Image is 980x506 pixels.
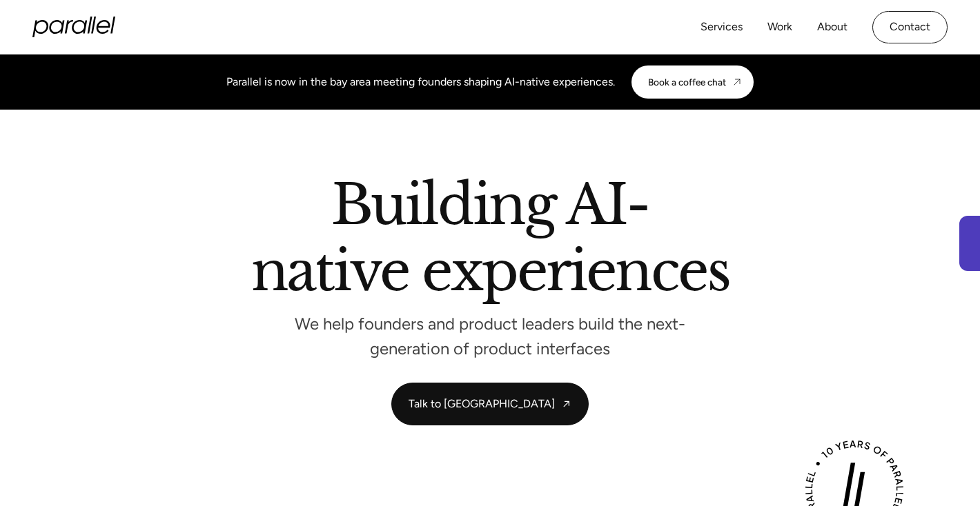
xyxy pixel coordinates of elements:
div: Parallel is now in the bay area meeting founders shaping AI-native experiences. [226,74,615,90]
a: Services [700,17,743,37]
img: CTA arrow image [732,77,743,88]
a: About [817,17,847,37]
a: home [32,17,115,37]
a: Contact [872,11,948,43]
div: Book a coffee chat [648,77,726,88]
h2: Building AI-native experiences [97,179,883,304]
a: Book a coffee chat [631,65,754,99]
p: We help founders and product leaders build the next-generation of product interfaces [283,318,697,355]
a: Work [767,17,792,37]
